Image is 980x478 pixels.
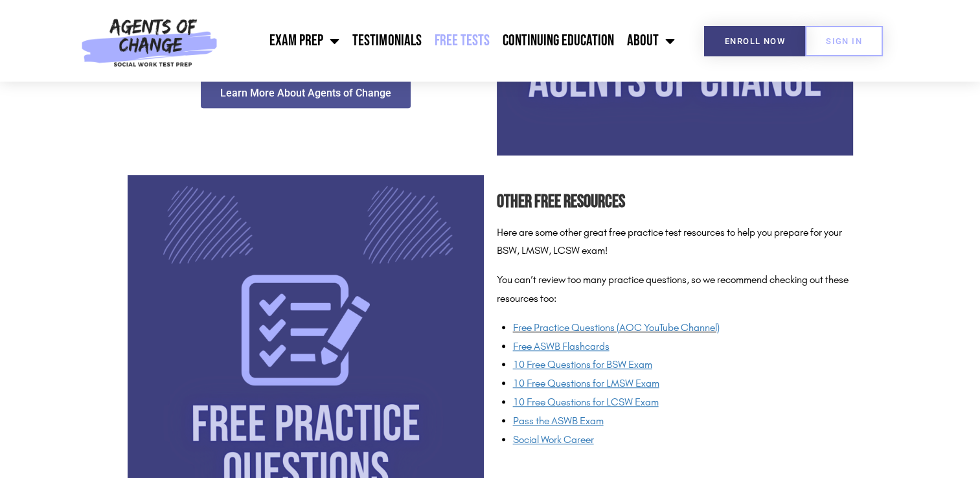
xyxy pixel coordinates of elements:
a: 10 Free Questions for LCSW Exam [513,396,659,408]
nav: Menu [224,25,681,57]
a: Learn More About Agents of Change [201,78,411,108]
a: Enroll Now [704,26,806,56]
a: SIGN IN [805,26,883,56]
a: Free ASWB Flashcards [513,340,610,352]
span: Pass the ASWB Exam [513,415,604,427]
a: About [620,25,681,57]
a: Free Practice Questions (AOC YouTube Channel) [513,321,720,334]
span: SIGN IN [826,37,862,45]
span: Learn More About Agents of Change [220,88,391,98]
a: 10 Free Questions for LMSW Exam [513,377,659,389]
h2: Other Free Resources [497,188,853,217]
span: Enroll Now [725,37,785,45]
p: Here are some other great free practice test resources to help you prepare for your BSW, LMSW, LC... [497,223,853,261]
a: 10 Free Questions for BSW Exam [513,358,652,370]
a: Pass the ASWB Exam [513,415,606,427]
a: Social Work Career [513,433,594,446]
a: Testimonials [346,25,427,57]
a: Continuing Education [496,25,620,57]
a: Free Tests [427,25,496,57]
p: You can’t review too many practice questions, so we recommend checking out these resources too: [497,271,853,308]
a: Exam Prep [263,25,346,57]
